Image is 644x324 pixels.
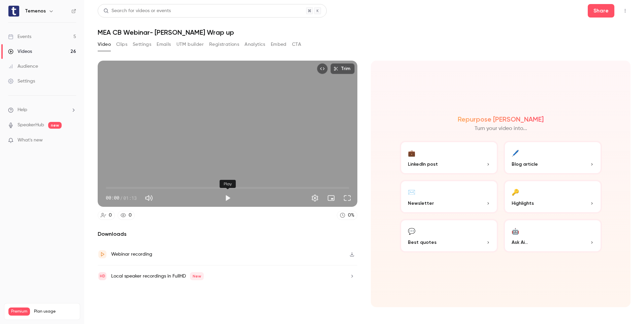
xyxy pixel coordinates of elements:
span: Help [18,106,27,114]
div: 0 [109,212,112,219]
button: 💬Best quotes [400,219,498,253]
span: 01:13 [123,194,137,201]
iframe: Noticeable Trigger [68,137,76,143]
button: Mute [142,191,156,205]
div: 0 [129,212,132,219]
li: help-dropdown-opener [8,106,76,114]
div: 0 % [348,212,354,219]
button: UTM builder [176,39,204,50]
button: Share [588,4,614,18]
div: Settings [8,78,35,85]
button: Full screen [341,191,354,205]
div: 🤖 [512,226,519,236]
button: CTA [292,39,301,50]
div: Videos [8,48,32,55]
div: 00:00 [106,194,137,201]
span: Newsletter [408,200,434,207]
button: 🤖Ask Ai... [504,219,602,253]
span: Blog article [512,161,538,168]
button: Turn on miniplayer [324,191,338,205]
div: Play [220,180,236,188]
div: 💼 [408,148,415,158]
a: 0 [98,211,115,220]
span: LinkedIn post [408,161,438,168]
span: 00:00 [106,194,119,201]
div: 🔑 [512,187,519,197]
button: Embed [271,39,287,50]
span: Ask Ai... [512,239,528,246]
span: Plan usage [34,309,76,314]
div: Search for videos or events [103,7,171,14]
div: 💬 [408,226,415,236]
a: SpeakerHub [18,122,44,129]
a: 0 [118,211,135,220]
div: Events [8,33,31,40]
button: Embed video [317,63,328,74]
button: ✉️Newsletter [400,180,498,214]
button: 🔑Highlights [504,180,602,214]
span: What's new [18,137,43,144]
p: Turn your video into... [475,125,527,133]
button: Analytics [245,39,265,50]
span: / [120,194,123,201]
button: Play [221,191,234,205]
button: 🖊️Blog article [504,141,602,174]
button: Emails [157,39,171,50]
button: Settings [133,39,151,50]
h2: Downloads [98,230,357,238]
button: 💼LinkedIn post [400,141,498,174]
span: New [190,272,204,280]
div: ✉️ [408,187,415,197]
button: Trim [330,63,355,74]
div: 🖊️ [512,148,519,158]
h6: Temenos [25,8,46,14]
div: Audience [8,63,38,70]
a: 0% [337,211,357,220]
span: Highlights [512,200,534,207]
img: Temenos [8,6,19,17]
span: Premium [8,307,30,316]
div: Webinar recording [111,250,152,258]
button: Clips [116,39,127,50]
button: Settings [308,191,322,205]
button: Registrations [209,39,239,50]
span: Best quotes [408,239,437,246]
div: Local speaker recordings in FullHD [111,272,204,280]
h2: Repurpose [PERSON_NAME] [458,115,544,123]
h1: MEA CB Webinar- [PERSON_NAME] Wrap up [98,28,631,36]
button: Top Bar Actions [620,5,631,16]
span: new [48,122,62,129]
button: Video [98,39,111,50]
